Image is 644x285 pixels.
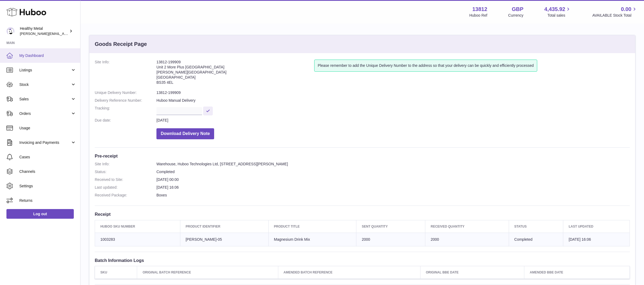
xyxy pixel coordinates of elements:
[563,220,630,233] th: Last updated
[420,266,524,279] th: Original BBE Date
[19,155,76,160] span: Cases
[592,6,638,18] a: 0.00 AVAILABLE Stock Total
[356,233,425,246] td: 2000
[19,126,76,131] span: Usage
[95,177,156,182] dt: Received to Site:
[6,27,14,35] img: jose@healthy-metal.com
[472,6,487,13] strong: 13812
[19,82,71,87] span: Stock
[156,128,214,139] button: Download Delivery Note
[425,233,509,246] td: 2000
[563,233,630,246] td: [DATE] 16:06
[19,111,71,116] span: Orders
[156,60,314,87] address: 13812-199909 Unit 2 More Plus [GEOGRAPHIC_DATA] [PERSON_NAME][GEOGRAPHIC_DATA] [GEOGRAPHIC_DATA] ...
[156,90,630,95] dd: 13812-199909
[95,106,156,115] dt: Tracking:
[95,220,180,233] th: Huboo SKU Number
[95,41,147,48] h3: Goods Receipt Page
[156,193,630,198] dd: Boxes
[95,153,630,159] h3: Pre-receipt
[512,6,523,13] strong: GBP
[20,31,108,36] span: [PERSON_NAME][EMAIL_ADDRESS][DOMAIN_NAME]
[509,233,563,246] td: Completed
[19,184,76,189] span: Settings
[95,233,180,246] td: 1003283
[156,177,630,182] dd: [DATE] 00:00
[356,220,425,233] th: Sent Quantity
[19,68,71,73] span: Listings
[314,60,537,72] div: Please remember to add the Unique Delivery Number to the address so that your delivery can be qui...
[278,266,420,279] th: Amended Batch Reference
[19,198,76,203] span: Returns
[156,169,630,174] dd: Completed
[19,53,76,58] span: My Dashboard
[137,266,278,279] th: Original Batch Reference
[95,266,137,279] th: SKU
[508,13,524,18] div: Currency
[95,98,156,103] dt: Delivery Reference Number:
[95,169,156,174] dt: Status:
[19,97,71,102] span: Sales
[621,6,631,13] span: 0.00
[95,257,630,263] h3: Batch Information Logs
[425,220,509,233] th: Received Quantity
[547,13,571,18] span: Total sales
[95,118,156,123] dt: Due date:
[19,140,71,145] span: Invoicing and Payments
[95,162,156,167] dt: Site Info:
[268,220,356,233] th: Product title
[544,6,572,18] a: 4,435.92 Total sales
[6,209,74,219] a: Log out
[95,60,156,87] dt: Site Info:
[180,233,268,246] td: [PERSON_NAME]-05
[156,185,630,190] dd: [DATE] 16:06
[592,13,638,18] span: AVAILABLE Stock Total
[268,233,356,246] td: Magnesium Drink Mix
[20,26,68,36] div: Healthy Metal
[156,98,630,103] dd: Huboo Manual Delivery
[469,13,487,18] div: Huboo Ref
[524,266,630,279] th: Amended BBE Date
[156,118,630,123] dd: [DATE]
[95,185,156,190] dt: Last updated:
[95,211,630,217] h3: Receipt
[19,169,76,174] span: Channels
[156,162,630,167] dd: Warehouse, Huboo Technologies Ltd, [STREET_ADDRESS][PERSON_NAME]
[95,90,156,95] dt: Unique Delivery Number:
[180,220,268,233] th: Product Identifier
[95,193,156,198] dt: Received Package:
[544,6,565,13] span: 4,435.92
[509,220,563,233] th: Status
